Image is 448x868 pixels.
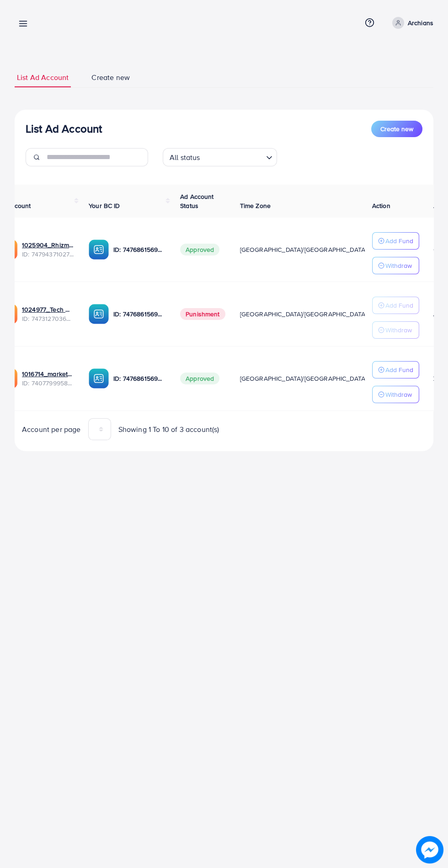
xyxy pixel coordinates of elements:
span: Create new [91,72,130,83]
span: Account per page [22,424,81,435]
span: Action [372,201,390,210]
span: [GEOGRAPHIC_DATA]/[GEOGRAPHIC_DATA] [240,374,367,383]
span: Approved [180,373,219,384]
p: Add Fund [385,364,413,375]
span: ID: 7407799958096789521 [22,378,74,388]
div: <span class='underline'>1024977_Tech Wave_1739972983986</span></br>7473127036257615873 [22,305,74,324]
a: Archians [389,17,433,29]
img: ic-ba-acc.ded83a64.svg [89,368,109,389]
p: Add Fund [385,235,413,246]
span: All status [168,151,202,164]
span: Create new [380,124,413,133]
button: Create new [371,121,422,137]
span: Time Zone [240,201,271,210]
img: image [416,836,443,863]
button: Withdraw [372,257,419,274]
button: Add Fund [372,297,419,314]
p: Archians [408,17,433,28]
p: ID: 7476861569385742352 [113,373,165,384]
div: <span class='underline'>1025904_Rhizmall Archbeat_1741442161001</span></br>7479437102770323473 [22,240,74,259]
a: 1025904_Rhizmall Archbeat_1741442161001 [22,240,74,250]
h3: List Ad Account [26,122,102,135]
span: ID: 7473127036257615873 [22,314,74,323]
div: Search for option [163,148,277,166]
span: Ad Account Status [180,192,214,210]
p: ID: 7476861569385742352 [113,244,165,255]
span: [GEOGRAPHIC_DATA]/[GEOGRAPHIC_DATA] [240,245,367,254]
p: Withdraw [385,325,412,335]
button: Add Fund [372,361,419,378]
img: ic-ba-acc.ded83a64.svg [89,304,109,324]
span: ID: 7479437102770323473 [22,250,74,259]
p: Add Fund [385,300,413,311]
p: Withdraw [385,260,412,271]
button: Withdraw [372,386,419,403]
input: Search for option [203,149,262,164]
div: <span class='underline'>1016714_marketbay_1724762849692</span></br>7407799958096789521 [22,369,74,388]
span: [GEOGRAPHIC_DATA]/[GEOGRAPHIC_DATA] [240,309,367,319]
a: 1016714_marketbay_1724762849692 [22,369,74,378]
span: Punishment [180,308,225,320]
img: ic-ba-acc.ded83a64.svg [89,240,109,260]
button: Withdraw [372,321,419,339]
span: Showing 1 To 10 of 3 account(s) [118,424,219,435]
button: Add Fund [372,232,419,250]
p: Withdraw [385,389,412,400]
span: Approved [180,244,219,256]
span: Your BC ID [89,201,120,210]
a: 1024977_Tech Wave_1739972983986 [22,305,74,314]
span: List Ad Account [17,72,69,83]
p: ID: 7476861569385742352 [113,309,165,320]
